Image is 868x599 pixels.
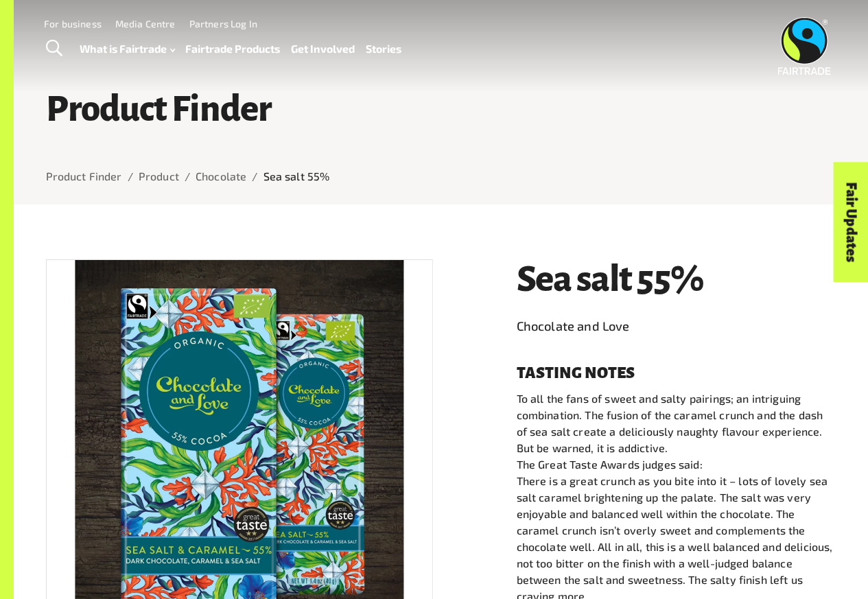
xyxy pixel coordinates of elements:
a: Chocolate [196,169,246,183]
a: Chocolate and Love [517,316,836,338]
a: What is Fairtrade [80,39,175,58]
h1: Sea salt 55% [517,259,836,298]
h4: Tasting notes [517,365,836,382]
a: Product [139,169,179,183]
h1: Product Finder [46,89,836,128]
a: Product Finder [46,169,122,183]
p: To all the fans of sweet and salty pairings; an intriguing combination. The fusion of the caramel... [517,390,836,456]
a: Partners Log In [189,18,257,30]
p: The Great Taste Awards judges said: [517,456,836,473]
nav: breadcrumb [46,168,836,185]
a: Fairtrade Products [185,39,280,58]
a: Get Involved [291,39,355,58]
p: Sea salt 55% [263,168,330,185]
a: Stories [366,39,401,58]
a: Toggle Search [37,32,71,66]
a: For business [44,18,102,30]
a: Media Centre [115,18,176,30]
li: / [185,168,190,185]
li: / [128,168,133,185]
li: / [252,168,257,185]
img: Fairtrade Australia New Zealand logo [778,17,831,75]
